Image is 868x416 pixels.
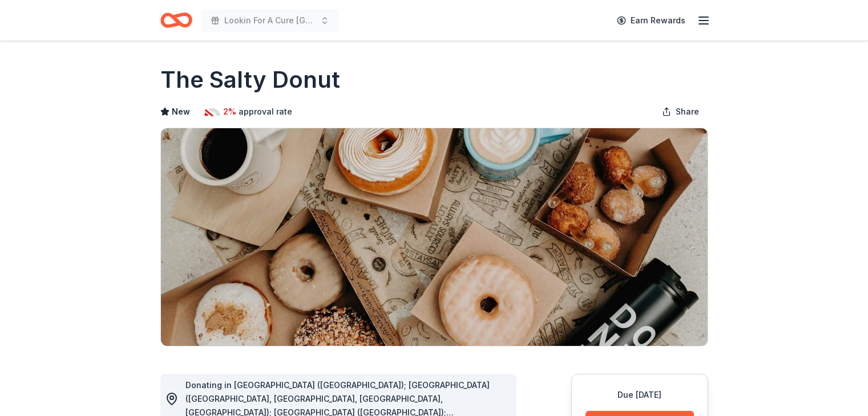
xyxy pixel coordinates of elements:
[239,105,292,119] span: approval rate
[160,64,340,96] h1: The Salty Donut
[610,10,692,31] a: Earn Rewards
[676,105,699,119] span: Share
[223,105,236,119] span: 2%
[172,105,190,119] span: New
[201,9,338,32] button: Lookin For A Cure [GEOGRAPHIC_DATA]
[653,100,708,123] button: Share
[224,14,316,27] span: Lookin For A Cure [GEOGRAPHIC_DATA]
[586,388,694,402] div: Due [DATE]
[160,7,192,34] a: Home
[161,128,708,346] img: Image for The Salty Donut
